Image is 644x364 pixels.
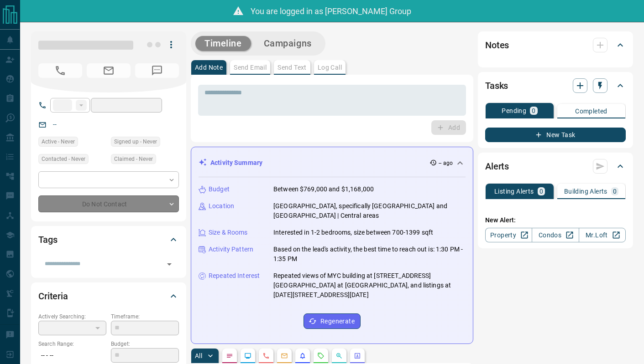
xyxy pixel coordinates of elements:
svg: Opportunities [335,352,343,359]
svg: Listing Alerts [299,352,306,359]
span: No Number [135,63,179,78]
svg: Notes [226,352,233,359]
p: Actively Searching: [38,313,106,321]
a: Condos [532,228,579,242]
button: Open [163,258,176,271]
h2: Criteria [38,289,68,303]
div: Notes [485,34,626,56]
button: Regenerate [304,313,361,329]
p: Repeated Interest [209,271,260,281]
span: Active - Never [42,137,75,146]
svg: Agent Actions [354,352,361,359]
p: -- - -- [38,348,106,363]
div: Do Not Contact [38,195,179,212]
p: Interested in 1-2 bedrooms, size between 700-1399 sqft [273,228,433,237]
span: No Number [38,63,82,78]
span: Claimed - Never [114,154,153,164]
p: Location [209,201,234,211]
p: Activity Pattern [209,245,253,254]
p: 0 [613,188,617,195]
p: Repeated views of MYC building at [STREET_ADDRESS][GEOGRAPHIC_DATA] at [GEOGRAPHIC_DATA], and lis... [273,271,466,300]
p: Add Note [195,64,223,71]
div: Activity Summary-- ago [199,154,466,171]
span: Signed up - Never [114,137,157,146]
svg: Lead Browsing Activity [244,352,251,359]
button: New Task [485,128,626,142]
p: Pending [502,108,526,114]
p: Timeframe: [111,313,179,321]
p: Activity Summary [210,158,262,168]
p: Building Alerts [564,188,607,195]
p: Budget: [111,340,179,348]
p: 0 [532,108,535,114]
h2: Notes [485,38,509,52]
svg: Emails [281,352,288,359]
div: Criteria [38,285,179,307]
a: -- [53,121,57,128]
p: Completed [575,108,607,114]
p: 0 [539,188,543,195]
p: Listing Alerts [494,188,534,195]
span: You are logged in as [PERSON_NAME] Group [251,6,411,16]
a: Mr.Loft [579,228,626,242]
button: Timeline [195,36,251,51]
p: Between $769,000 and $1,168,000 [273,185,374,194]
button: Campaigns [255,36,321,51]
p: All [195,353,202,359]
h2: Tasks [485,78,508,93]
p: New Alert: [485,215,626,225]
h2: Tags [38,232,57,247]
a: Property [485,228,532,242]
svg: Calls [262,352,270,359]
p: -- ago [439,159,453,167]
span: No Email [87,63,131,78]
div: Tags [38,229,179,251]
p: Size & Rooms [209,228,248,237]
h2: Alerts [485,159,509,174]
span: Contacted - Never [42,154,85,164]
p: Search Range: [38,340,106,348]
p: Budget [209,185,230,194]
div: Tasks [485,75,626,97]
p: [GEOGRAPHIC_DATA], specifically [GEOGRAPHIC_DATA] and [GEOGRAPHIC_DATA] | Central areas [273,201,466,220]
div: Alerts [485,155,626,177]
svg: Requests [317,352,325,359]
p: Based on the lead's activity, the best time to reach out is: 1:30 PM - 1:35 PM [273,245,466,264]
